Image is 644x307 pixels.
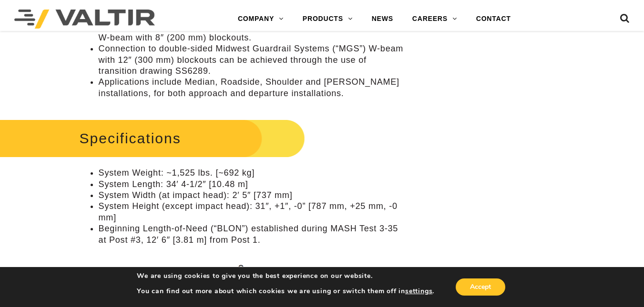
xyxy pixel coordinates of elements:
[456,278,505,296] button: Accept
[99,77,404,99] li: Applications include Median, Roadside, Shoulder and [PERSON_NAME] installations, for both approac...
[405,287,432,296] button: settings
[137,272,434,280] p: We are using cookies to give you the best experience on our website.
[403,10,467,29] a: CAREERS
[99,223,404,246] li: Beginning Length-of-Need (“BLON”) established during MASH Test 3-35 at Post #3, 12′ 6″ [3.81 m] f...
[99,179,404,190] li: System Length: 34′ 4-1/2″ [10.48 m]
[14,10,155,29] img: Valtir
[137,287,434,296] p: You can find out more about which cookies we are using or switch them off in .
[362,10,403,29] a: NEWS
[99,201,404,223] li: System Height (except impact head): 31″, +1″, -0” [787 mm, +25 mm, -0 mm]
[99,190,404,201] li: System Width (at impact head): 2′ 5″ [737 mm]
[99,21,404,43] li: Connects directly to double-sided Midwest Guardrail Systems (“MGS”) W-beam with 8″ (200 mm) block...
[467,10,521,29] a: CONTACT
[293,10,362,29] a: PRODUCTS
[228,10,293,29] a: COMPANY
[99,168,404,178] li: System Weight: ~1,525 lbs. [~692 kg]
[99,43,404,77] li: Connection to double-sided Midwest Guardrail Systems (“MGS”) W-beam with 12″ (300 mm) blockouts c...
